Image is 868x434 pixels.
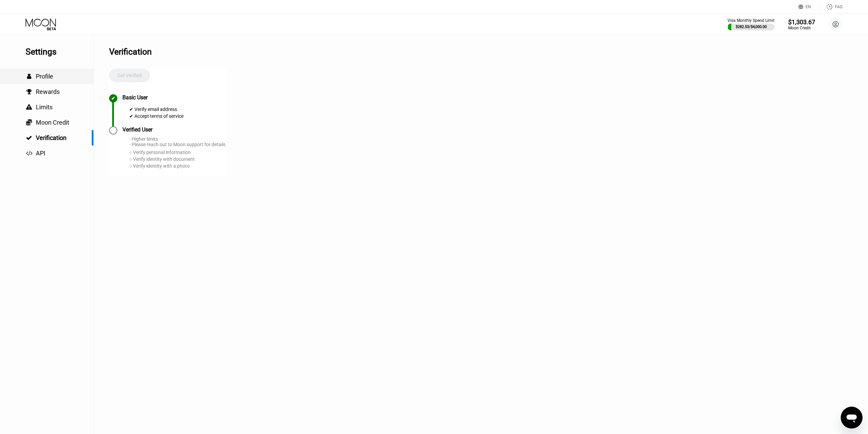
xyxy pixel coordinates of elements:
[26,104,32,110] span: 
[122,126,152,133] div: Verified User
[736,25,767,29] div: $282.53 / $4,000.00
[806,4,811,9] div: EN
[26,73,32,80] div: 
[36,88,60,95] span: Rewards
[26,47,93,57] div: Settings
[798,3,819,10] div: EN
[835,4,842,9] div: FAQ
[129,163,225,169] div: ○ Verify identity with a photo
[26,150,32,156] span: 
[129,113,183,119] div: ✔ Accept terms of service
[36,73,53,80] span: Profile
[129,156,225,162] div: ○ Verify identity with document
[26,135,32,141] span: 
[788,26,815,30] div: Moon Credit
[819,3,842,10] div: FAQ
[122,94,148,101] div: Basic User
[109,47,152,57] div: Verification
[841,407,863,429] iframe: Кнопка, открывающая окно обмена сообщениями; идет разговор
[788,18,815,30] div: $1,303.67Moon Credit
[788,18,815,26] div: $1,303.67
[129,136,225,147] div: - Higher limits - Please reach out to Moon support for details
[26,89,32,95] div: 
[727,18,775,23] div: Visa Monthly Spend Limit
[111,96,115,101] div: ✔
[727,18,775,30] div: Visa Monthly Spend Limit$282.53/$4,000.00
[129,150,225,155] div: ○ Verify personal information
[36,150,45,157] span: API
[26,119,32,126] span: 
[129,107,183,112] div: ✔ Verify email address
[27,73,31,80] span: 
[26,89,32,95] span: 
[36,119,69,126] span: Moon Credit
[36,103,53,111] span: Limits
[36,134,67,141] span: Verification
